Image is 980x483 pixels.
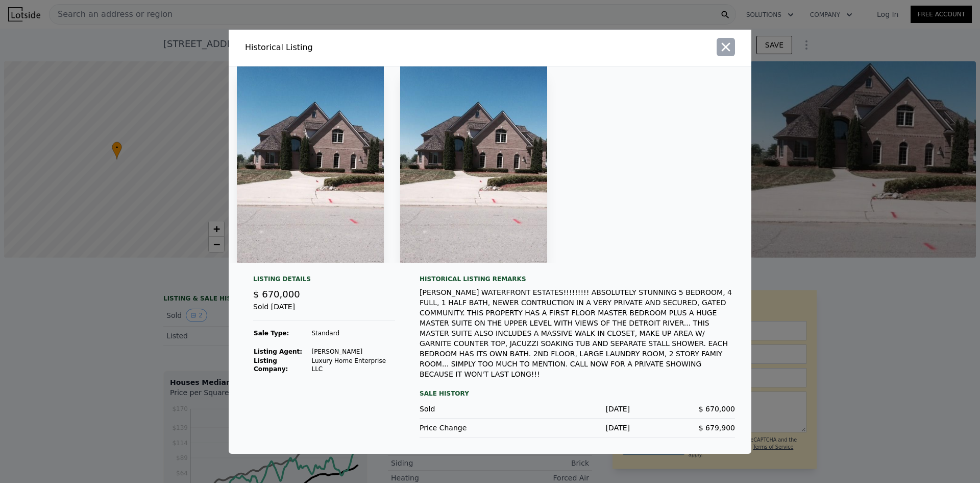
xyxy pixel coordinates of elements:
[245,41,486,54] div: Historical Listing
[525,423,630,433] div: [DATE]
[254,330,289,337] strong: Sale Type:
[253,302,395,320] div: Sold [DATE]
[254,348,302,355] strong: Listing Agent:
[253,275,395,287] div: Listing Details
[311,329,395,338] td: Standard
[420,287,735,379] div: [PERSON_NAME] WATERFRONT ESTATES!!!!!!!!! ABSOLUTELY STUNNING 5 BEDROOM, 4 FULL, 1 HALF BATH, NEW...
[525,404,630,414] div: [DATE]
[253,289,300,300] span: $ 670,000
[311,356,395,374] td: Luxury Home Enterprise LLC
[311,347,395,356] td: [PERSON_NAME]
[699,424,735,432] span: $ 679,900
[420,404,525,414] div: Sold
[420,275,735,283] div: Historical Listing remarks
[400,66,547,263] img: Property Img
[420,387,735,400] div: Sale History
[420,423,525,433] div: Price Change
[699,405,735,413] span: $ 670,000
[254,357,288,373] strong: Listing Company:
[237,66,384,263] img: Property Img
